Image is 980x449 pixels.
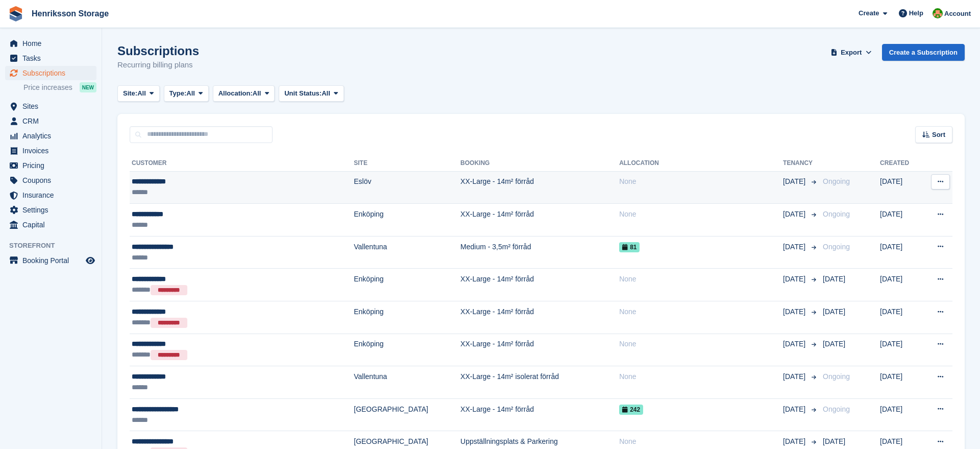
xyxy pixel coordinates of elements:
[880,334,922,366] td: [DATE]
[5,203,96,217] a: menu
[460,171,619,204] td: XX-Large - 14m² förråd
[841,48,862,58] span: Export
[9,241,102,251] span: Storefront
[22,203,84,217] span: Settings
[354,366,460,399] td: Vallentuna
[823,177,850,185] span: Ongoing
[22,253,84,268] span: Booking Portal
[169,88,187,99] span: Type:
[322,88,330,99] span: All
[783,306,807,317] span: [DATE]
[619,209,783,220] div: None
[354,398,460,431] td: [GEOGRAPHIC_DATA]
[5,144,96,158] a: menu
[84,254,96,267] a: Preview store
[354,269,460,301] td: Enköping
[460,204,619,237] td: XX-Large - 14m² förråd
[619,176,783,187] div: None
[117,44,199,58] h1: Subscriptions
[823,372,850,381] span: Ongoing
[28,5,113,22] a: Henriksson Storage
[354,301,460,334] td: Enköping
[783,209,807,220] span: [DATE]
[460,366,619,399] td: XX-Large - 14m² isolerat förråd
[23,82,96,93] a: Price increases NEW
[823,275,845,283] span: [DATE]
[22,144,84,158] span: Invoices
[829,44,874,61] button: Export
[460,301,619,334] td: XX-Large - 14m² förråd
[880,171,922,204] td: [DATE]
[186,88,195,99] span: All
[944,9,971,19] span: Account
[117,59,199,71] p: Recurring billing plans
[5,173,96,187] a: menu
[783,176,807,187] span: [DATE]
[783,155,819,172] th: Tenancy
[619,405,643,415] span: 242
[619,371,783,382] div: None
[5,129,96,143] a: menu
[354,155,460,172] th: Site
[354,236,460,269] td: Vallentuna
[22,129,84,143] span: Analytics
[783,404,807,415] span: [DATE]
[80,82,96,92] div: NEW
[22,218,84,232] span: Capital
[783,242,807,252] span: [DATE]
[22,99,84,113] span: Sites
[5,114,96,128] a: menu
[130,155,354,172] th: Customer
[5,188,96,202] a: menu
[5,99,96,113] a: menu
[880,204,922,237] td: [DATE]
[619,242,640,252] span: 81
[5,66,96,80] a: menu
[5,51,96,65] a: menu
[932,130,945,140] span: Sort
[354,171,460,204] td: Eslöv
[22,66,84,80] span: Subscriptions
[783,371,807,382] span: [DATE]
[460,236,619,269] td: Medium - 3,5m² förråd
[783,274,807,285] span: [DATE]
[460,398,619,431] td: XX-Large - 14m² förråd
[619,155,783,172] th: Allocation
[880,366,922,399] td: [DATE]
[5,36,96,51] a: menu
[279,85,344,102] button: Unit Status: All
[253,88,261,99] span: All
[880,236,922,269] td: [DATE]
[137,88,146,99] span: All
[218,88,253,99] span: Allocation:
[5,218,96,232] a: menu
[783,436,807,447] span: [DATE]
[460,334,619,366] td: XX-Large - 14m² förråd
[619,339,783,349] div: None
[823,243,850,251] span: Ongoing
[783,339,807,349] span: [DATE]
[123,88,137,99] span: Site:
[117,85,160,102] button: Site: All
[23,83,72,92] span: Price increases
[354,334,460,366] td: Enköping
[22,158,84,173] span: Pricing
[823,340,845,348] span: [DATE]
[859,8,879,18] span: Create
[5,253,96,268] a: menu
[619,436,783,447] div: None
[284,88,322,99] span: Unit Status:
[823,437,845,445] span: [DATE]
[933,8,943,18] img: Mikael Holmström
[880,301,922,334] td: [DATE]
[213,85,275,102] button: Allocation: All
[909,8,923,18] span: Help
[460,155,619,172] th: Booking
[882,44,965,61] a: Create a Subscription
[619,274,783,285] div: None
[823,210,850,218] span: Ongoing
[354,204,460,237] td: Enköping
[22,51,84,65] span: Tasks
[619,306,783,317] div: None
[22,36,84,51] span: Home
